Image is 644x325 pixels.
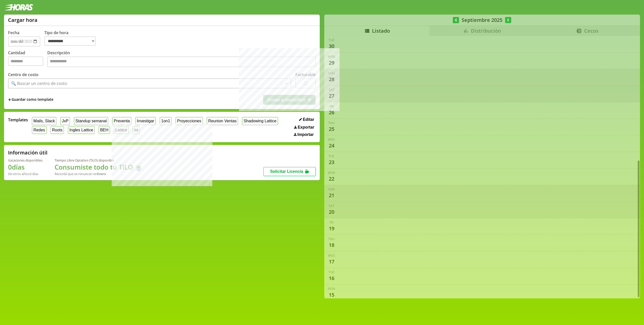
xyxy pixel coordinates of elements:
[263,167,316,176] button: Solicitar Licencia
[44,36,96,46] select: Tipo de hora
[295,72,316,77] label: Facturable
[112,117,131,125] button: Preventa
[55,162,143,172] h1: Consumiste todo tu TiLO 🍵
[60,117,70,125] button: JxP
[133,126,140,134] button: iot
[8,162,43,172] h1: 0 días
[11,81,67,86] div: 🔍 Buscar un centro de costo
[8,149,48,156] h2: Información útil
[8,117,28,123] span: Templates
[297,132,314,137] span: Importar
[68,126,95,134] button: Ingles Lattice
[270,169,303,174] span: Solicitar Licencia
[293,125,316,130] button: Exportar
[8,97,11,102] span: +
[55,158,143,162] div: Tiempo Libre Optativo (TiLO) disponible
[47,50,316,68] label: Descripción
[55,172,143,176] div: Recordá que se renuevan en
[47,57,316,67] textarea: Descripción
[74,117,108,125] button: Standup semanal
[44,30,100,46] label: Tipo de hora
[303,117,314,122] span: Editar
[8,50,47,68] label: Cantidad
[114,126,129,134] button: Lattice
[8,30,19,35] label: Fecha
[8,72,38,77] label: Centro de costo
[207,117,238,125] button: Reunion Ventas
[4,4,33,11] img: logotipo
[242,117,278,125] button: Shadowing Lattice
[32,126,47,134] button: Redes
[8,172,43,176] div: De otros años: 0 días
[298,125,314,130] span: Exportar
[8,57,43,66] input: Cantidad
[32,117,56,125] button: Mails, Slack
[298,117,316,122] button: Editar
[8,158,43,162] div: Vacaciones disponibles
[51,126,64,134] button: Roots
[8,97,53,102] span: +Guardar como template
[160,117,172,125] button: 1on1
[99,126,110,134] button: BEH
[176,117,203,125] button: Proyecciones
[135,117,156,125] button: Investigar
[8,17,37,23] h1: Cargar hora
[97,172,106,176] b: Enero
